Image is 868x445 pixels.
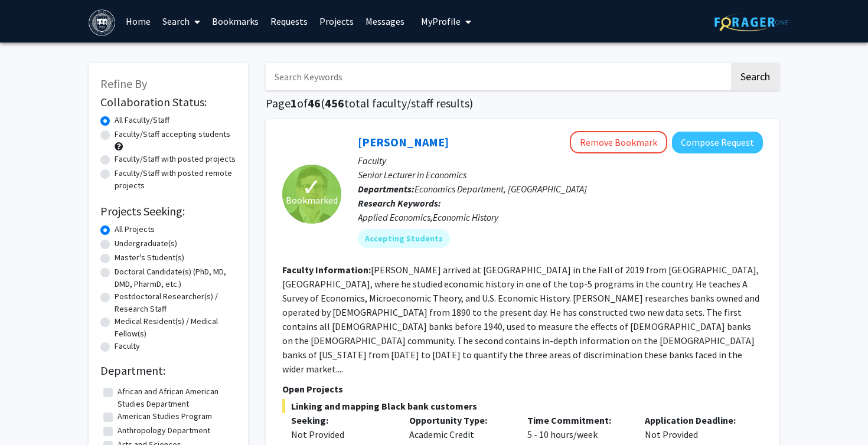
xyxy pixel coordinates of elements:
[118,385,233,410] label: African and African American Studies Department
[360,1,410,42] a: Messages
[118,424,210,437] label: Anthropology Department
[291,96,297,110] span: 1
[265,1,314,42] a: Requests
[115,128,230,140] label: Faculty/Staff accepting students
[115,266,236,290] label: Doctoral Candidate(s) (PhD, MD, DMD, PharmD, etc.)
[636,413,754,441] div: Not Provided
[358,197,441,209] b: Research Keywords:
[358,135,449,149] a: [PERSON_NAME]
[115,223,155,235] label: All Projects
[358,229,450,248] mat-chip: Accepting Students
[731,63,779,90] button: Search
[100,364,236,378] h2: Department:
[518,413,637,441] div: 5 - 10 hours/week
[115,290,236,315] label: Postdoctoral Researcher(s) / Research Staff
[89,9,115,36] img: Brandeis University Logo
[672,132,763,153] button: Compose Request to Geoff Clarke
[115,315,236,340] label: Medical Resident(s) / Medical Fellow(s)
[291,427,391,441] div: Not Provided
[325,96,344,110] span: 456
[282,264,759,375] fg-read-more: [PERSON_NAME] arrived at [GEOGRAPHIC_DATA] in the Fall of 2019 from [GEOGRAPHIC_DATA], [GEOGRAPHI...
[100,204,236,218] h2: Projects Seeking:
[115,153,236,165] label: Faculty/Staff with posted projects
[358,168,763,182] p: Senior Lecturer in Economics
[9,392,50,436] iframe: Chat
[115,114,169,126] label: All Faculty/Staff
[400,413,518,441] div: Academic Credit
[282,399,763,413] span: Linking and mapping Black bank customers
[358,183,415,195] b: Departments:
[118,410,212,423] label: American Studies Program
[358,210,763,224] div: Applied Economics,Economic History
[115,340,140,352] label: Faculty
[282,382,763,396] p: Open Projects
[115,167,236,192] label: Faculty/Staff with posted remote projects
[282,264,371,276] b: Faculty Information:
[421,15,461,27] span: My Profile
[314,1,360,42] a: Projects
[206,1,265,42] a: Bookmarks
[100,95,236,109] h2: Collaboration Status:
[291,413,391,427] p: Seeking:
[415,183,587,195] span: Economics Department, [GEOGRAPHIC_DATA]
[156,1,206,42] a: Search
[302,181,322,193] span: ✓
[120,1,156,42] a: Home
[570,131,667,153] button: Remove Bookmark
[115,237,177,250] label: Undergraduate(s)
[266,63,729,90] input: Search Keywords
[358,153,763,168] p: Faculty
[115,251,184,264] label: Master's Student(s)
[100,76,147,91] span: Refine By
[645,413,745,427] p: Application Deadline:
[286,193,338,207] span: Bookmarked
[409,413,510,427] p: Opportunity Type:
[266,96,779,110] h1: Page of ( total faculty/staff results)
[714,13,788,31] img: ForagerOne Logo
[308,96,321,110] span: 46
[527,413,628,427] p: Time Commitment:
